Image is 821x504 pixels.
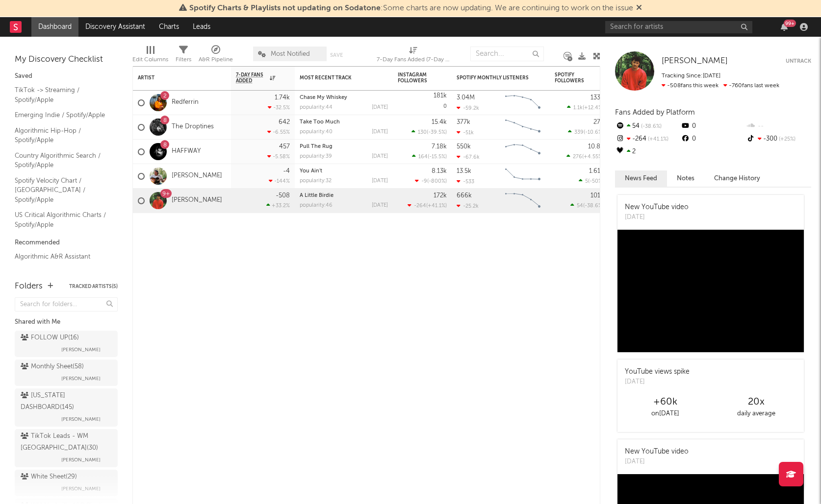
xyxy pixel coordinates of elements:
div: -508 [276,192,290,199]
div: [DATE] [372,178,388,184]
div: A&R Pipeline [199,42,233,70]
div: My Discovery Checklist [15,54,118,66]
div: 550k [457,144,471,150]
div: -6.55 % [267,129,290,135]
a: Country Algorithmic Search / Spotify/Apple [15,150,108,170]
div: -- [746,120,811,133]
div: [US_STATE] DASHBOARD ( 145 ) [21,390,109,413]
div: 642 [279,119,290,125]
div: on [DATE] [620,408,711,420]
a: Charts [152,17,186,37]
div: ( ) [411,129,447,135]
div: -67.6k [457,154,480,160]
div: 133k [590,95,604,101]
a: Emerging Indie / Spotify/Apple [15,110,108,120]
a: You Ain't [300,168,322,174]
div: 15.4k [432,119,447,125]
div: popularity: 32 [300,178,332,184]
span: -760 fans last week [662,83,779,89]
span: 130 [418,130,427,135]
div: Artist [138,75,211,81]
div: [DATE] [625,457,689,467]
span: 7-Day Fans Added [236,72,267,84]
svg: Chart title [501,115,545,140]
div: -5.58 % [267,153,290,160]
a: US Critical Algorithmic Charts / Spotify/Apple [15,210,108,230]
div: -59.2k [457,105,479,111]
div: 54 [615,120,680,133]
a: Discovery Assistant [78,17,152,37]
div: Saved [15,71,118,82]
div: 101k [590,192,604,199]
span: -38.6 % [585,203,602,209]
div: [DATE] [372,105,388,110]
span: -264 [414,203,426,209]
input: Search for folders... [15,297,118,312]
span: 164 [418,154,428,160]
span: -38.6 % [640,124,662,129]
a: [PERSON_NAME] [172,172,222,180]
span: -50 % [590,179,602,184]
a: Spotify Velocity Chart / [GEOGRAPHIC_DATA] / Spotify/Apple [15,175,108,205]
a: The Droptines [172,123,214,131]
div: -300 [746,133,811,145]
div: White Sheet ( 29 ) [21,471,77,483]
div: Folders [15,281,43,292]
div: 172k [434,192,447,199]
div: +60k [620,396,711,408]
svg: Chart title [501,189,545,213]
button: News Feed [615,170,667,187]
div: Take Too Much [300,120,388,125]
span: -15.5 % [429,154,445,160]
span: -800 % [429,179,445,184]
div: 181k [434,93,447,99]
div: -264 [615,133,680,145]
div: New YouTube video [625,447,689,457]
span: Spotify Charts & Playlists not updating on Sodatone [189,4,381,12]
div: -25.2k [457,203,479,209]
div: Spotify Followers [555,72,589,84]
div: popularity: 46 [300,203,333,208]
div: Edit Columns [132,54,168,66]
a: Algorithmic Hip-Hop / Spotify/Apple [15,125,108,145]
div: -4 [283,168,290,174]
a: [PERSON_NAME] [172,196,222,205]
div: ( ) [579,178,604,184]
div: 27k [593,119,604,125]
span: 1.1k [573,105,583,111]
div: popularity: 44 [300,105,333,110]
a: TikTok -> Streaming / Spotify/Apple [15,85,108,105]
span: -508 fans this week [662,83,718,89]
div: [DATE] [372,129,388,135]
button: 99+ [781,23,788,31]
a: TikTok Leads - WM [GEOGRAPHIC_DATA](30)[PERSON_NAME] [15,429,118,467]
div: 666k [457,192,472,199]
a: Take Too Much [300,120,340,125]
button: Untrack [786,56,811,66]
div: ( ) [566,153,604,160]
span: Dismiss [636,4,642,12]
div: 3.04M [457,95,475,101]
div: [DATE] [372,203,388,208]
div: 377k [457,119,470,125]
div: 7-Day Fans Added (7-Day Fans Added) [377,54,450,66]
div: 1.74k [275,95,290,101]
div: ( ) [408,202,447,209]
div: Filters [176,42,191,70]
div: Recommended [15,237,118,249]
a: Redferrin [172,98,199,107]
button: Save [330,52,343,58]
div: 99 + [784,20,796,27]
div: New YouTube video [625,202,689,213]
span: 276 [573,154,582,160]
a: Dashboard [31,17,78,37]
div: Edit Columns [132,42,168,70]
div: ( ) [568,129,604,135]
a: Pull The Rug [300,144,333,149]
span: [PERSON_NAME] [662,57,728,65]
span: 339 [574,130,584,135]
div: ( ) [570,202,604,209]
a: [PERSON_NAME] [662,56,728,66]
div: 10.8k [588,144,604,150]
span: [PERSON_NAME] [61,454,101,466]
